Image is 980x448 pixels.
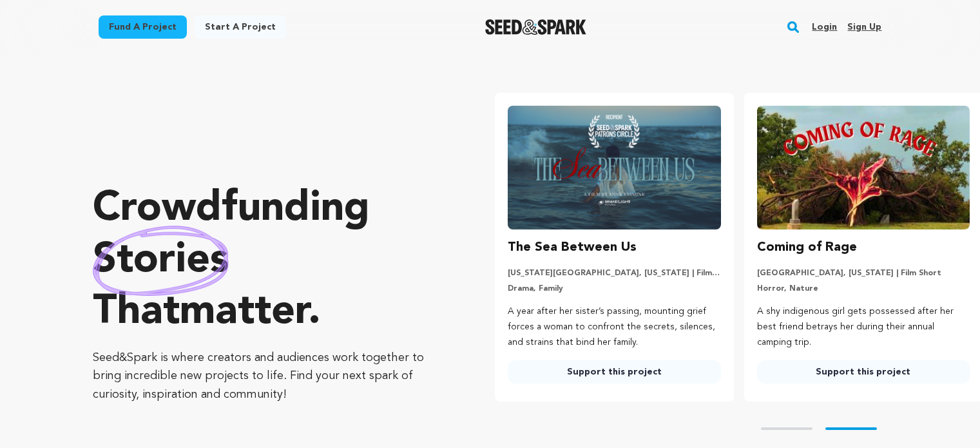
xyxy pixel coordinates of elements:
a: Login [812,17,837,37]
a: Start a project [195,15,286,39]
p: [US_STATE][GEOGRAPHIC_DATA], [US_STATE] | Film Short [508,268,720,278]
p: Horror, Nature [757,284,970,294]
h3: The Sea Between Us [508,237,637,258]
p: Seed&Spark is where creators and audiences work together to bring incredible new projects to life... [93,349,443,404]
img: The Sea Between Us image [508,106,720,229]
p: A year after her sister’s passing, mounting grief forces a woman to confront the secrets, silence... [508,304,720,350]
img: hand sketched image [93,226,229,296]
span: matter [180,292,308,333]
a: Support this project [508,360,720,384]
a: Support this project [757,360,970,384]
a: Fund a project [99,15,187,39]
a: Seed&Spark Homepage [485,19,586,35]
p: Drama, Family [508,284,720,294]
h3: Coming of Rage [757,237,857,258]
img: Coming of Rage image [757,106,970,229]
img: Seed&Spark Logo Dark Mode [485,19,586,35]
p: [GEOGRAPHIC_DATA], [US_STATE] | Film Short [757,268,970,278]
a: Sign up [847,17,881,37]
p: A shy indigenous girl gets possessed after her best friend betrays her during their annual campin... [757,304,970,350]
p: Crowdfunding that . [93,184,443,338]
